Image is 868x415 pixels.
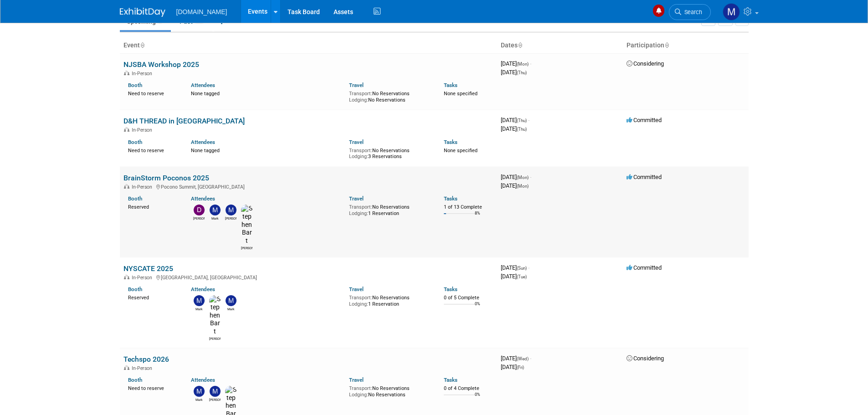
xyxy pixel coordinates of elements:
img: In-Person Event [124,275,129,279]
span: (Thu) [517,70,527,75]
img: Mark Menzella [194,386,205,397]
div: Pocono Summit, [GEOGRAPHIC_DATA] [123,183,493,190]
span: Lodging: [349,392,368,398]
img: In-Person Event [124,127,129,132]
div: Damien Dimino [193,215,205,221]
a: Travel [349,377,364,383]
a: Booth [128,286,142,292]
span: (Thu) [517,118,527,123]
img: Mark Menzella [210,205,221,215]
div: No Reservations 3 Reservations [349,146,430,160]
th: Participation [623,38,749,53]
span: [DATE] [501,174,531,180]
a: NJSBA Workshop 2025 [123,60,199,69]
img: In-Person Event [124,184,129,189]
a: Attendees [191,286,215,292]
a: Sort by Event Name [140,41,144,49]
span: Transport: [349,385,372,391]
span: (Thu) [517,127,527,132]
a: Techspo 2026 [123,355,169,364]
img: In-Person Event [124,71,129,75]
div: No Reservations 1 Reservation [349,293,430,307]
a: Booth [128,195,142,202]
td: 0% [475,392,480,405]
a: Travel [349,195,364,202]
a: Tasks [444,82,457,88]
span: Lodging: [349,301,368,307]
div: 0 of 4 Complete [444,385,493,392]
td: 0% [475,302,480,314]
span: None specified [444,148,478,154]
img: Matthew Levin [226,205,236,215]
a: Attendees [191,377,215,383]
td: 8% [475,211,480,223]
span: (Sun) [517,266,527,271]
a: Attendees [191,82,215,88]
span: Transport: [349,204,372,210]
span: (Tue) [517,274,527,279]
div: Need to reserve [128,89,178,97]
div: Mark Menzella [209,215,221,221]
span: Lodging: [349,154,368,159]
span: In-Person [132,127,155,133]
th: Event [120,38,497,53]
div: Stephen Bart [241,245,252,251]
span: - [530,60,531,67]
span: [DATE] [501,60,531,67]
span: [DATE] [501,125,527,132]
span: [DATE] [501,182,529,189]
span: - [528,117,529,123]
span: Lodging: [349,97,368,103]
span: Committed [627,174,662,180]
span: [DATE] [501,355,531,362]
span: (Wed) [517,356,529,361]
div: No Reservations 1 Reservation [349,202,430,216]
img: In-Person Event [124,365,129,370]
div: Matthew Levin [209,397,221,402]
div: Mark Menzella [193,306,205,312]
span: In-Person [132,275,155,281]
a: Sort by Start Date [518,41,522,49]
img: ExhibitDay [120,8,165,17]
img: Mark Menzella [723,3,740,20]
a: Travel [349,82,364,88]
img: Mark Menzella [194,295,205,306]
a: Booth [128,377,142,383]
div: Need to reserve [128,146,178,154]
div: Reserved [128,202,178,210]
img: Stephen Bart [241,205,252,245]
a: Attendees [191,139,215,145]
div: Reserved [128,293,178,301]
a: Sort by Participation Type [664,41,669,49]
span: Committed [627,264,662,271]
img: Matthew Levin [210,386,221,397]
span: Considering [627,355,664,362]
span: (Mon) [517,175,529,180]
span: [DOMAIN_NAME] [176,8,227,15]
div: 0 of 5 Complete [444,295,493,301]
a: Tasks [444,139,457,145]
a: Tasks [444,377,457,383]
div: Mark Triftshauser [225,306,236,312]
a: BrainStorm Poconos 2025 [123,174,209,182]
span: None specified [444,91,478,97]
span: In-Person [132,71,155,77]
span: Transport: [349,295,372,301]
div: None tagged [191,146,342,154]
span: (Mon) [517,61,529,67]
div: Stephen Bart [209,336,221,341]
span: [DATE] [501,273,527,280]
a: Travel [349,286,364,292]
span: (Mon) [517,184,529,189]
a: Attendees [191,195,215,202]
a: Tasks [444,195,457,202]
span: Considering [627,60,664,67]
span: Transport: [349,148,372,154]
div: [GEOGRAPHIC_DATA], [GEOGRAPHIC_DATA] [123,273,493,281]
span: - [528,264,529,271]
span: Committed [627,117,662,123]
span: - [530,355,531,362]
span: Transport: [349,91,372,97]
span: In-Person [132,184,155,190]
a: Search [669,4,711,20]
